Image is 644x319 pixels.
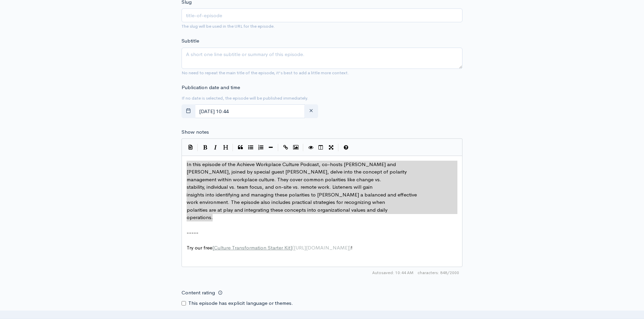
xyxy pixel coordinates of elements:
span: polarities are at play and integrating these concepts into organizational values and daily [187,207,387,213]
label: Show notes [182,128,209,136]
button: Toggle Fullscreen [326,142,336,153]
i: | [303,144,304,152]
label: Content rating [182,286,215,300]
button: Create Link [281,142,291,153]
small: The slug will be used in the URL for the episode. [182,23,275,29]
small: If no date is selected, the episode will be published immediately. [182,95,308,101]
span: [PERSON_NAME], joined by special guest [PERSON_NAME], delve into the concept of polarity [187,168,407,175]
button: Insert Horizontal Line [266,142,276,153]
i: | [278,144,279,152]
button: clear [304,104,318,118]
button: Quote [235,142,245,153]
button: Bold [200,142,210,153]
span: ) [349,244,351,251]
small: No need to repeat the main title of the episode, it's best to add a little more context. [182,70,349,76]
span: Culture Transformation Starter Kit [214,244,290,251]
span: [ [212,244,214,251]
label: Subtitle [182,37,199,45]
span: work environment. The episode also includes practical strategies for recognizing when [187,199,385,205]
button: Numbered List [256,142,266,153]
span: stability, individual vs. team focus, and on-site vs. remote work. Listeners will gain [187,184,373,190]
span: management within workplace culture. They cover common polarities like change vs. [187,176,381,183]
span: Autosaved: 10:44 AM [372,270,413,276]
button: Generic List [245,142,256,153]
i: | [338,144,339,152]
button: Insert Image [291,142,301,153]
input: title-of-episode [182,8,462,22]
label: Publication date and time [182,84,240,91]
span: ----- [187,229,198,236]
button: Insert Show Notes Template [185,142,195,152]
i: | [233,144,233,152]
button: toggle [182,104,195,118]
span: [URL][DOMAIN_NAME] [294,244,349,251]
span: operations. [187,214,213,220]
button: Italic [210,142,220,153]
span: 848/2000 [418,270,459,276]
button: Toggle Preview [306,142,316,153]
span: insights into identifying and managing these polarities to [PERSON_NAME] a balanced and effective [187,191,417,198]
span: ] [290,244,292,251]
i: | [197,144,198,152]
button: Markdown Guide [341,142,351,153]
span: In this episode of the Achieve Workplace Culture Podcast, co-hosts [PERSON_NAME] and [187,161,396,167]
label: This episode has explicit language or themes. [188,299,293,307]
span: ( [292,244,294,251]
span: Try our free ! [187,244,353,251]
button: Toggle Side by Side [316,142,326,153]
button: Heading [220,142,231,153]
